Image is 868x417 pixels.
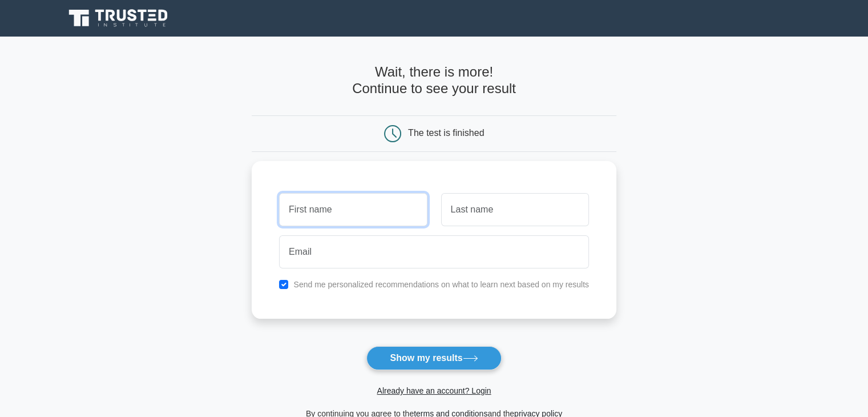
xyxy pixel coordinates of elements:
[408,128,484,138] div: The test is finished
[441,193,589,226] input: Last name
[293,280,589,289] label: Send me personalized recommendations on what to learn next based on my results
[377,386,491,395] a: Already have an account? Login
[252,64,616,97] h4: Wait, there is more! Continue to see your result
[366,346,501,370] button: Show my results
[279,235,589,268] input: Email
[279,193,427,226] input: First name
